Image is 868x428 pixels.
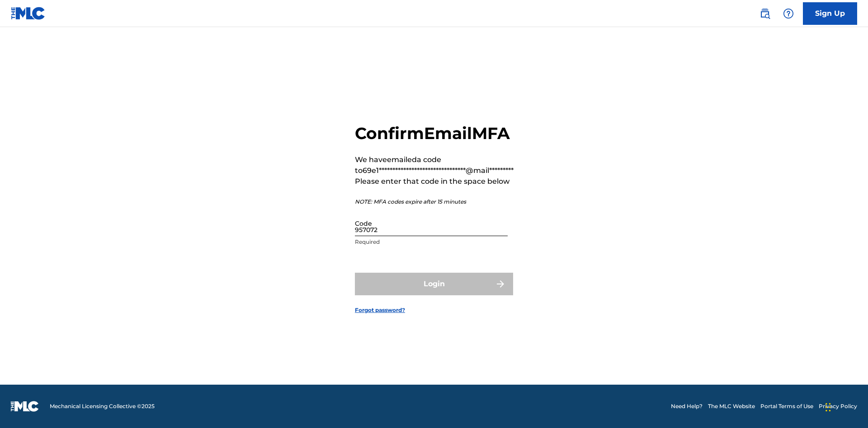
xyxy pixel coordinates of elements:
iframe: Chat Widget [823,385,868,428]
a: Need Help? [671,402,703,410]
div: Drag [826,394,831,421]
div: Help [779,5,797,23]
p: Required [355,238,508,246]
a: Portal Terms of Use [760,402,813,410]
a: Privacy Policy [819,402,857,410]
img: help [783,8,794,19]
a: The MLC Website [708,402,755,410]
img: MLC Logo [11,7,46,20]
p: NOTE: MFA codes expire after 15 minutes [355,198,514,206]
a: Sign Up [803,2,857,25]
p: Please enter that code in the space below [355,176,514,187]
img: search [759,8,770,19]
a: Forgot password? [355,306,405,314]
img: logo [11,401,39,412]
h2: Confirm Email MFA [355,123,514,144]
a: Public Search [756,5,774,23]
span: Mechanical Licensing Collective © 2025 [50,402,155,410]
